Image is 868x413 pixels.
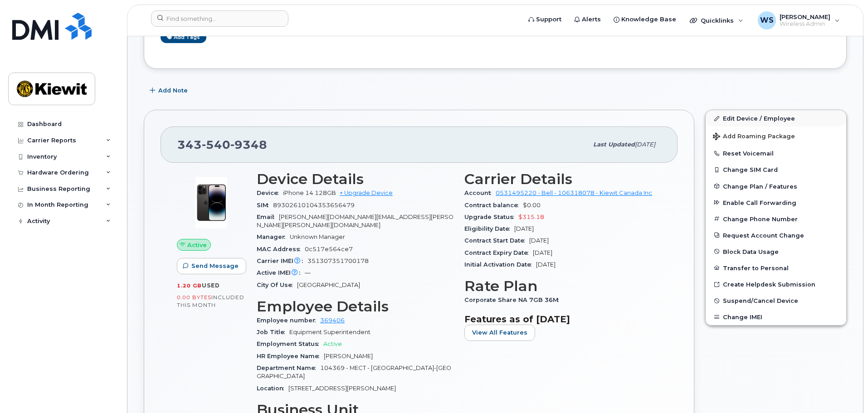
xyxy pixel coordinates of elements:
[230,138,267,151] span: 9348
[305,246,353,253] span: 0c517e564ce7
[320,317,345,324] a: 369406
[257,171,454,187] h3: Device Details
[161,32,206,43] a: Add tags
[290,233,345,240] span: Unknown Manager
[464,278,661,294] h3: Rate Plan
[706,227,846,243] button: Request Account Change
[289,329,371,335] span: Equipment Superintendent
[706,211,846,227] button: Change Phone Number
[257,340,323,347] span: Employment Status
[202,282,220,289] span: used
[706,110,846,126] a: Edit Device / Employee
[257,269,305,276] span: Active IMEI
[307,258,369,264] span: 351307351700178
[472,328,527,337] span: View All Features
[177,258,246,274] button: Send Message
[780,13,830,20] span: [PERSON_NAME]
[273,202,355,209] span: 89302610104353656479
[706,145,846,161] button: Reset Voicemail
[257,233,290,240] span: Manager
[760,15,774,26] span: WS
[514,225,534,232] span: [DATE]
[706,194,846,211] button: Enable Call Forwarding
[257,298,454,315] h3: Employee Details
[257,246,305,253] span: MAC Address
[288,385,396,392] span: [STREET_ADDRESS][PERSON_NAME]
[323,340,342,347] span: Active
[522,10,568,29] a: Support
[257,364,320,371] span: Department Name
[593,141,635,148] span: Last updated
[706,243,846,260] button: Block Data Usage
[464,171,661,187] h3: Carrier Details
[706,309,846,325] button: Change IMEI
[305,269,311,276] span: —
[536,15,561,24] span: Support
[701,17,734,24] span: Quicklinks
[257,258,307,264] span: Carrier IMEI
[723,199,796,206] span: Enable Call Forwarding
[187,241,207,249] span: Active
[706,292,846,309] button: Suspend/Cancel Device
[683,11,750,29] div: Quicklinks
[568,10,607,29] a: Alerts
[723,183,797,189] span: Change Plan / Features
[533,249,552,256] span: [DATE]
[340,189,393,196] a: + Upgrade Device
[829,374,861,406] iframe: Messenger Launcher
[257,214,454,228] span: [PERSON_NAME][DOMAIN_NAME][EMAIL_ADDRESS][PERSON_NAME][PERSON_NAME][DOMAIN_NAME]
[635,141,655,148] span: [DATE]
[257,282,297,288] span: City Of Use
[464,249,533,256] span: Contract Expiry Date
[177,138,267,151] span: 343
[202,138,230,151] span: 540
[464,237,529,244] span: Contract Start Date
[706,126,846,145] button: Add Roaming Package
[177,282,202,289] span: 1.20 GB
[523,202,541,209] span: $0.00
[464,325,535,341] button: View All Features
[464,214,518,220] span: Upgrade Status
[257,317,320,324] span: Employee number
[496,189,652,196] a: 0531495220 - Bell - 106318078 - Kiewit Canada Inc
[706,276,846,292] a: Create Helpdesk Submission
[621,15,676,24] span: Knowledge Base
[257,189,283,196] span: Device
[529,237,549,244] span: [DATE]
[464,314,661,325] h3: Features as of [DATE]
[464,202,523,209] span: Contract balance
[283,189,336,196] span: iPhone 14 128GB
[751,11,846,29] div: William Sansom
[144,83,195,99] button: Add Note
[257,385,288,392] span: Location
[713,133,795,141] span: Add Roaming Package
[464,189,496,196] span: Account
[257,202,273,209] span: SIM
[257,329,289,335] span: Job Title
[184,175,239,230] img: image20231002-3703462-njx0qo.jpeg
[257,214,279,220] span: Email
[706,178,846,194] button: Change Plan / Features
[257,353,324,360] span: HR Employee Name
[706,260,846,276] button: Transfer to Personal
[780,20,830,28] span: Wireless Admin
[297,282,360,288] span: [GEOGRAPHIC_DATA]
[536,261,556,268] span: [DATE]
[324,353,373,360] span: [PERSON_NAME]
[191,262,239,270] span: Send Message
[723,297,798,304] span: Suspend/Cancel Device
[582,15,601,24] span: Alerts
[706,161,846,178] button: Change SIM Card
[518,214,544,220] span: $315.18
[464,296,563,303] span: Corporate Share NA 7GB 36M
[151,10,288,27] input: Find something...
[177,294,211,301] span: 0.00 Bytes
[464,261,536,268] span: Initial Activation Date
[257,364,451,379] span: 104369 - MECT - [GEOGRAPHIC_DATA]-[GEOGRAPHIC_DATA]
[607,10,683,29] a: Knowledge Base
[464,225,514,232] span: Eligibility Date
[158,86,188,95] span: Add Note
